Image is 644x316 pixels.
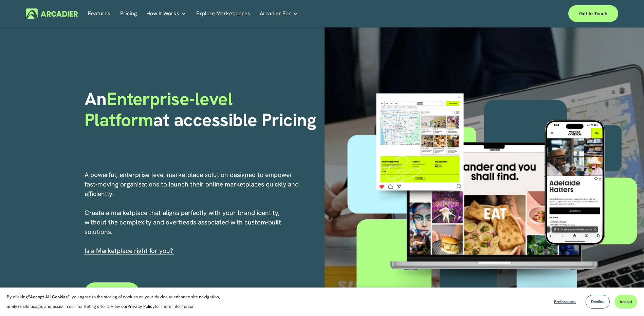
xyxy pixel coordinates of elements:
[128,303,155,309] a: Privacy Policy
[614,295,637,309] button: Accept
[85,246,173,255] span: I
[120,8,137,19] a: Pricing
[86,246,173,255] a: s a Marketplace right for you?
[586,295,610,309] button: Decline
[554,299,576,304] span: Preferences
[146,8,186,19] a: folder dropdown
[26,8,78,19] img: Arcadier
[85,88,320,131] h1: An at accessible Pricing
[85,87,237,132] span: Enterprise-level Platform
[85,282,140,303] a: Contact Us
[85,170,300,256] p: A powerful, enterprise-level marketplace solution designed to empower fast-moving organisations t...
[88,8,110,19] a: Features
[260,8,298,19] a: folder dropdown
[260,9,291,18] span: Arcadier For
[146,9,179,18] span: How It Works
[7,292,227,311] p: By clicking , you agree to the storing of cookies on your device to enhance site navigation, anal...
[591,299,604,304] span: Decline
[620,299,632,304] span: Accept
[549,295,581,309] button: Preferences
[568,5,618,22] a: Get in touch
[196,8,250,19] a: Explore Marketplaces
[28,294,70,300] strong: “Accept All Cookies”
